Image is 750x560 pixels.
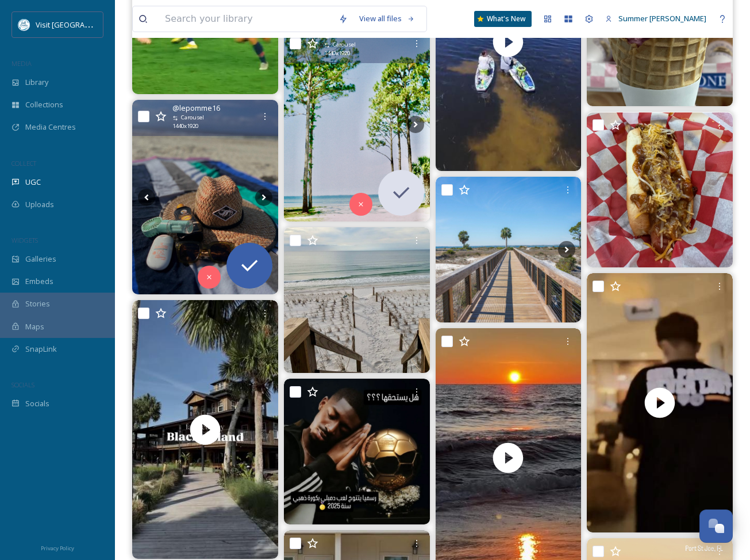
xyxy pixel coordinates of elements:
span: WIDGETS [11,236,38,244]
span: Summer [PERSON_NAME] [618,13,706,24]
span: SOCIALS [11,380,34,389]
span: Collections [25,99,63,110]
a: Summer [PERSON_NAME] [599,7,712,30]
img: thumbnail [587,273,733,532]
span: Embeds [25,276,53,287]
span: Maps [25,321,44,332]
span: 1440 x 1920 [172,122,198,130]
a: What's New [474,11,532,27]
span: Library [25,77,48,88]
span: Socials [25,398,49,409]
span: Uploads [25,199,54,210]
video: Bonfires, shell hunts, and glass-calm mornings. 🔥🐚 Make it a Blacks Island fall—book now! #privat... [132,300,278,559]
img: Relax, recharge, repeat. Book your stay at Blue Moon Cape House in Cape San Blas Fl. 🌴☀️ LINK IN ... [284,227,430,373]
span: MEDIA [11,59,32,68]
img: thumbnail [132,300,278,559]
input: Search your library [159,6,333,32]
span: Stories [25,298,50,309]
img: 📍Port St. Joe #minolta #minoltaxe7 #35mm #35mmfilm #filmphotography #portstjoe #florida #beach #o... [284,27,430,221]
button: Open Chat [699,510,733,543]
img: The path to family memories starts right here! 🌊✨ Private beach access? We've got you!!! Book you... [436,177,582,322]
span: COLLECT [11,159,36,168]
a: View all files [353,7,421,30]
span: @ lepomme16 [172,103,220,114]
img: When chili meets cheese and cozies up on a hot dog bun… it’s game over. Messy? Yep. Worth it? Abs... [587,112,733,267]
span: Visit [GEOGRAPHIC_DATA] [36,19,125,30]
img: download%20%282%29.png [18,19,30,30]
span: 1440 x 1920 [324,49,350,57]
img: #capesanblas #portsaintjoe #mexicobeach #birthdaytrip #familytrip2025 [132,100,278,294]
span: Privacy Policy [41,545,74,552]
span: Galleries [25,254,56,265]
span: Media Centres [25,122,76,133]
video: #persija #psj #persijaselamanya👆 [587,273,733,532]
img: #psj [284,379,430,524]
span: Carousel [333,41,356,49]
span: SnapLink [25,344,57,355]
a: Privacy Policy [41,540,74,554]
span: UGC [25,177,41,188]
span: Carousel [181,114,204,122]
